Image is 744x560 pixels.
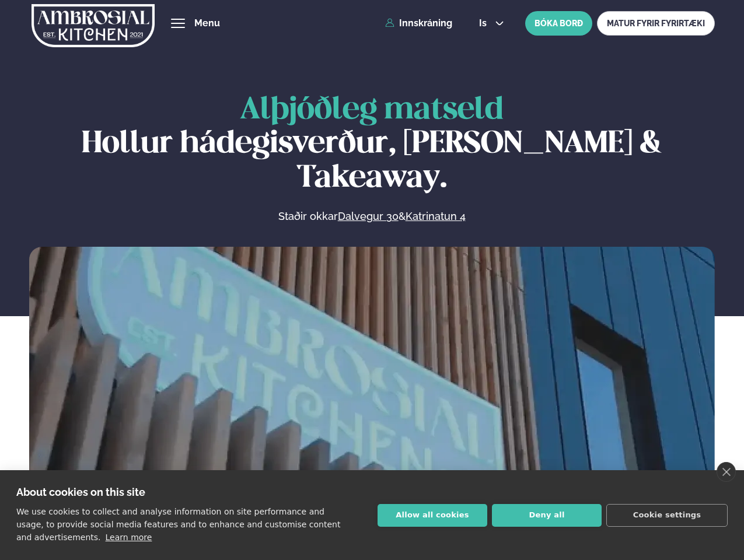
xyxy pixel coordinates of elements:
button: BÓKA BORÐ [525,11,592,36]
p: We use cookies to collect and analyse information on site performance and usage, to provide socia... [16,507,340,542]
img: logo [32,2,155,50]
button: Deny all [492,504,602,527]
button: hamburger [171,16,185,30]
span: Alþjóðleg matseld [240,96,504,125]
a: Dalvegur 30 [338,209,399,223]
a: Katrinatun 4 [406,209,466,223]
button: Cookie settings [606,504,728,527]
span: is [479,19,490,28]
a: Innskráning [385,18,452,29]
a: close [717,462,736,482]
a: Learn more [106,533,152,542]
button: Allow all cookies [378,504,487,527]
h1: Hollur hádegisverður, [PERSON_NAME] & Takeaway. [29,93,715,195]
strong: About cookies on this site [16,486,145,498]
p: Staðir okkar & [151,209,592,223]
a: MATUR FYRIR FYRIRTÆKI [597,11,715,36]
button: is [470,19,514,28]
